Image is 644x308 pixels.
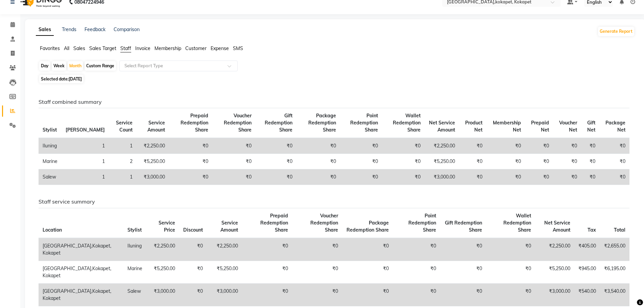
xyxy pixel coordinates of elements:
td: ₹0 [292,283,342,306]
td: ₹0 [440,283,486,306]
td: ₹0 [459,138,486,154]
span: All [64,45,69,51]
td: ₹0 [440,238,486,261]
td: ₹0 [296,169,340,185]
td: ₹0 [393,261,440,283]
td: ₹540.00 [574,283,600,306]
span: Net Service Amount [544,220,570,233]
td: ₹2,250.00 [146,238,179,261]
a: Sales [36,24,54,36]
td: ₹2,655.00 [600,238,629,261]
td: ₹0 [599,138,629,154]
span: Sales Target [89,45,116,51]
td: ₹0 [525,138,553,154]
td: ₹2,250.00 [535,238,574,261]
span: Point Redemption Share [350,113,378,133]
span: Service Amount [147,120,165,133]
span: Staff [120,45,131,51]
td: ₹2,250.00 [137,138,169,154]
td: ₹0 [342,238,393,261]
td: ₹0 [553,138,581,154]
span: Gift Net [587,120,595,133]
td: ₹405.00 [574,238,600,261]
td: ₹0 [242,238,292,261]
span: Stylist [43,127,57,133]
div: Custom Range [85,61,116,71]
td: ₹0 [212,169,256,185]
h6: Staff combined summary [39,99,629,105]
td: ₹5,250.00 [535,261,574,283]
td: ₹0 [553,169,581,185]
div: Month [68,61,83,71]
td: ₹0 [486,154,525,169]
td: [GEOGRAPHIC_DATA],Kokapet, Kokapet [39,238,123,261]
td: ₹0 [581,169,599,185]
td: ₹0 [581,138,599,154]
td: Salew [39,169,62,185]
td: ₹0 [459,154,486,169]
span: SMS [233,45,243,51]
button: Generate Report [598,27,634,36]
td: ₹0 [292,238,342,261]
span: Discount [183,227,203,233]
td: ₹0 [296,138,340,154]
span: Membership [154,45,181,51]
span: Prepaid Net [531,120,549,133]
span: Gift Redemption Share [445,220,482,233]
span: Net Service Amount [429,120,455,133]
td: ₹0 [340,169,382,185]
td: ₹0 [179,238,207,261]
td: ₹5,250.00 [137,154,169,169]
span: Prepaid Redemption Share [181,113,208,133]
span: Sales [73,45,85,51]
span: Selected date: [39,75,84,83]
td: [GEOGRAPHIC_DATA],Kokapet, Kokapet [39,283,123,306]
td: ₹0 [599,154,629,169]
td: ₹0 [242,283,292,306]
td: ₹0 [169,154,212,169]
span: Invoice [135,45,150,51]
td: [GEOGRAPHIC_DATA],Kokapet, Kokapet [39,261,123,283]
span: Favorites [40,45,60,51]
td: ₹0 [296,154,340,169]
span: Voucher Redemption Share [224,113,252,133]
td: 1 [109,169,137,185]
td: Iluning [39,138,62,154]
span: Expense [211,45,229,51]
td: 1 [109,138,137,154]
span: Wallet Redemption Share [393,113,421,133]
span: Voucher Net [559,120,577,133]
td: ₹5,250.00 [207,261,242,283]
span: Stylist [127,227,142,233]
td: 1 [62,138,109,154]
td: ₹3,000.00 [207,283,242,306]
td: ₹0 [486,283,535,306]
td: ₹0 [169,169,212,185]
td: ₹3,540.00 [600,283,629,306]
td: ₹0 [212,138,256,154]
td: ₹0 [486,238,535,261]
td: ₹0 [382,154,425,169]
td: ₹0 [459,169,486,185]
td: ₹0 [486,138,525,154]
td: Marine [123,261,146,283]
span: Wallet Redemption Share [503,213,531,233]
td: ₹0 [382,138,425,154]
span: Location [43,227,62,233]
span: Prepaid Redemption Share [260,213,288,233]
td: 2 [109,154,137,169]
a: Comparison [114,26,140,32]
span: Customer [185,45,207,51]
td: ₹0 [486,261,535,283]
td: ₹5,250.00 [146,261,179,283]
span: Service Amount [220,220,238,233]
a: Feedback [85,26,105,32]
td: ₹0 [179,261,207,283]
td: ₹0 [256,169,296,185]
span: Membership Net [493,120,521,133]
td: ₹3,000.00 [146,283,179,306]
td: ₹0 [342,261,393,283]
span: Package Net [605,120,625,133]
td: ₹0 [393,238,440,261]
td: ₹0 [342,283,393,306]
